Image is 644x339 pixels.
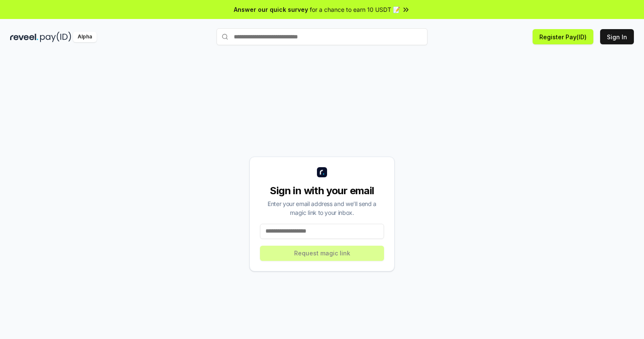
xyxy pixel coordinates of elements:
img: reveel_dark [10,32,38,42]
div: Sign in with your email [260,184,384,198]
button: Sign In [600,29,634,44]
div: Alpha [73,32,97,42]
div: Enter your email address and we’ll send a magic link to your inbox. [260,199,384,217]
span: Answer our quick survey [234,5,308,14]
span: for a chance to earn 10 USDT 📝 [310,5,400,14]
img: pay_id [40,32,71,42]
img: logo_small [317,167,327,177]
button: Register Pay(ID) [533,29,593,44]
